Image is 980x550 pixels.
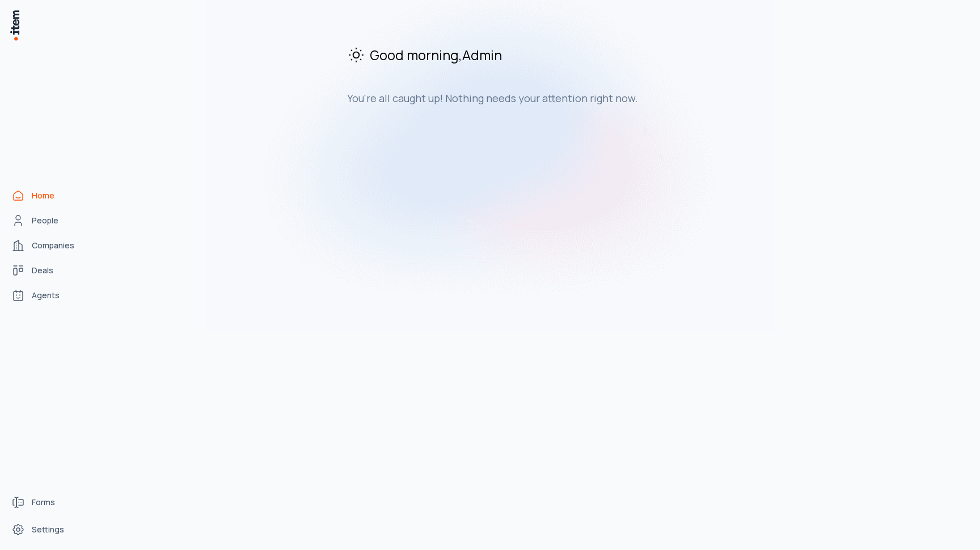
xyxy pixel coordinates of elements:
[32,240,74,251] span: Companies
[7,284,93,307] a: Agents
[32,497,55,508] span: Forms
[32,265,53,276] span: Deals
[7,234,93,257] a: Companies
[32,290,60,301] span: Agents
[7,259,93,282] a: Deals
[7,491,93,514] a: Forms
[32,215,58,226] span: People
[9,9,20,41] img: Item Brain Logo
[7,518,93,541] a: Settings
[32,524,64,535] span: Settings
[32,190,54,201] span: Home
[7,209,93,232] a: People
[347,91,728,105] h3: You're all caught up! Nothing needs your attention right now.
[347,45,728,64] h2: Good morning , Admin
[7,184,93,207] a: Home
